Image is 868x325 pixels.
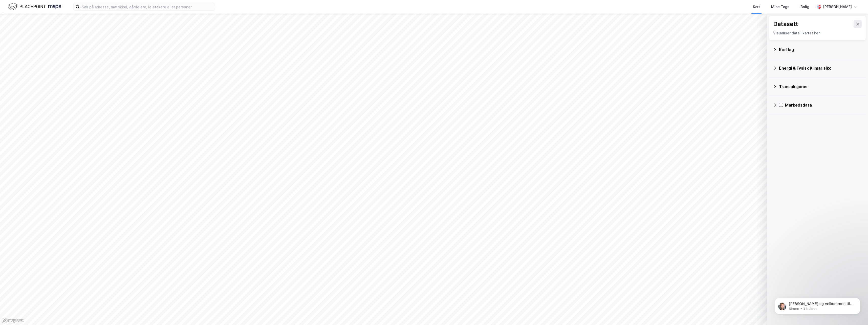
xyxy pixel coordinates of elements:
div: [PERSON_NAME] [823,4,852,10]
div: Mine Tags [771,4,789,10]
div: Datasett [773,20,798,28]
div: Visualiser data i kartet her. [773,30,862,36]
div: Energi & Fysisk Klimarisiko [779,65,862,71]
iframe: Intercom notifications melding [767,287,868,322]
div: Markedsdata [785,102,862,108]
div: Bolig [800,4,809,10]
a: Mapbox homepage [2,318,24,323]
input: Søk på adresse, matrikkel, gårdeiere, leietakere eller personer [80,3,215,11]
img: logo.f888ab2527a4732fd821a326f86c7f29.svg [8,2,61,11]
div: Kart [753,4,760,10]
div: Kartlag [779,47,862,53]
div: Transaksjoner [779,84,862,90]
